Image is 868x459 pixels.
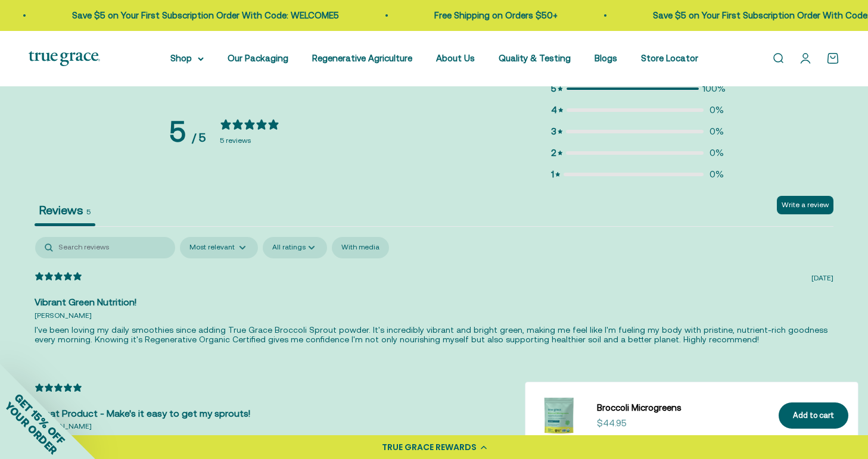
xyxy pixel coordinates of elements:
div: [DATE] [811,273,833,284]
div: 0 reviews with 2 stars0% [551,146,724,160]
div: 5 reviews [220,136,291,145]
button: Add to cart [779,402,848,429]
a: Broccoli Microgreens [597,401,764,415]
span: 1 [551,167,554,182]
div: Great Product - Make's it easy to get my sprouts! [35,406,833,421]
span: 5 [551,82,556,96]
div: / 5 [192,130,206,145]
sale-price: $44.95 [597,416,627,430]
div: Vibrant Green Nutrition! [35,295,833,310]
button: Reviews [35,196,95,226]
img: Broccoli Microgreens have been shown in studies to gently support the detoxification process — ak... [535,392,583,439]
div: TRUE GRACE REWARDS [382,441,477,454]
div: 0 reviews with 2 stars [566,151,704,155]
div: 0 reviews with 1 stars0% [551,167,724,182]
div: 0 reviews with 4 stars0% [551,103,724,117]
div: 0 reviews with 3 stars0% [551,124,724,139]
span: 0 % [707,124,724,139]
div: 5 star review [35,271,82,285]
span: 100 % [702,82,724,96]
span: 3 [551,124,556,139]
span: 0 % [707,146,724,160]
button: Write a review, opens in a new tab [777,196,833,214]
a: Quality & Testing [499,53,571,63]
span: 0 % [707,167,724,182]
div: 5 reviews with 5 stars [566,87,699,90]
p: I've been loving my daily smoothies since adding True Grace Broccoli Sprout powder. It's incredib... [35,325,833,344]
span: YOUR ORDER [2,399,60,457]
div: 0 reviews with 3 stars [566,130,704,133]
p: Save $5 on Your First Subscription Order With Code: WELCOME5 [72,8,339,23]
span: With media [341,243,379,251]
div: Average rating is 5 stars [170,114,206,149]
small: 5 [86,208,91,216]
span: GET 15% OFF [12,391,67,446]
a: Free Shipping on Orders $50+ [434,10,558,20]
div: 5 reviews with 5 stars100% [551,82,724,96]
div: Add to cart [793,410,834,422]
a: Regenerative Agriculture [312,53,412,63]
input: Search [35,237,175,258]
select: Sort by: [180,237,258,258]
a: About Us [436,53,475,63]
div: [PERSON_NAME] [35,310,92,321]
div: 0 reviews with 4 stars [567,108,704,112]
div: 5 [170,114,186,149]
a: Blogs [595,53,617,63]
select: Filter by: [263,237,327,258]
span: 4 [551,103,557,117]
span: 0 % [707,103,724,117]
summary: Shop [170,51,204,65]
a: Our Packaging [228,53,288,63]
span: 2 [551,146,556,160]
div: Product Reviews and Questions tabs [35,196,95,226]
a: Store Locator [641,53,698,63]
div: 0 reviews with 1 stars [564,173,703,176]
